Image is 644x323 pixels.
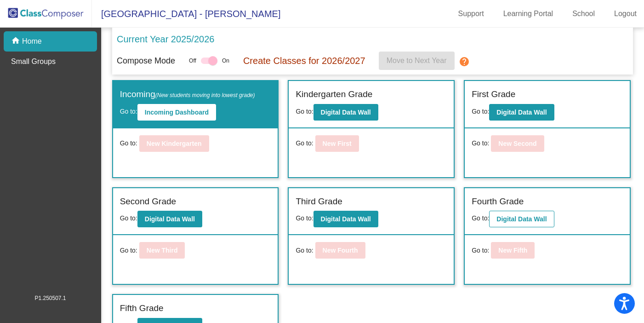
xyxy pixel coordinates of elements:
button: Digital Data Wall [313,104,378,121]
span: Off [189,57,196,65]
a: Support [451,6,491,21]
a: Logout [607,6,644,21]
p: Home [22,36,42,47]
b: New Fourth [323,247,358,254]
mat-icon: help [458,56,469,67]
button: New Kindergarten [139,135,209,152]
p: Compose Mode [117,55,175,67]
button: Digital Data Wall [489,104,554,121]
label: First Grade [472,88,515,101]
label: Incoming [120,88,255,101]
b: Digital Data Wall [496,109,547,116]
p: Small Groups [11,56,56,67]
label: Fourth Grade [472,195,524,208]
label: Kindergarten Grade [296,88,372,101]
span: Go to: [472,214,489,222]
button: New Second [491,135,544,152]
b: New Third [147,247,178,254]
button: Move to Next Year [379,52,455,70]
span: Go to: [296,108,313,115]
button: New First [315,135,359,152]
b: Incoming Dashboard [145,109,209,116]
p: Current Year 2025/2026 [117,32,214,46]
button: Digital Data Wall [489,211,554,227]
span: [GEOGRAPHIC_DATA] - [PERSON_NAME] [92,6,280,21]
label: Third Grade [296,195,342,208]
button: Incoming Dashboard [137,104,216,121]
span: Go to: [120,246,137,255]
button: Digital Data Wall [137,211,202,227]
b: New Second [498,140,536,147]
button: New Fifth [491,242,535,259]
span: Go to: [472,108,489,115]
label: Second Grade [120,195,177,208]
span: Go to: [296,138,313,148]
b: New Kindergarten [147,140,202,147]
a: School [565,6,602,21]
b: Digital Data Wall [145,215,195,223]
span: Go to: [472,138,489,148]
span: Go to: [296,246,313,255]
button: Digital Data Wall [313,211,378,227]
span: Move to Next Year [387,57,447,64]
label: Fifth Grade [120,302,164,315]
span: Go to: [120,214,137,222]
span: Go to: [296,214,313,222]
a: Learning Portal [496,6,561,21]
b: New First [323,140,352,147]
span: (New students moving into lowest grade) [155,92,255,98]
button: New Fourth [315,242,365,259]
b: New Fifth [498,247,527,254]
b: Digital Data Wall [321,109,371,116]
span: Go to: [120,108,137,115]
b: Digital Data Wall [496,215,547,223]
mat-icon: home [11,36,22,47]
button: New Third [139,242,185,259]
p: Create Classes for 2026/2027 [243,54,365,68]
span: Go to: [472,246,489,255]
b: Digital Data Wall [321,215,371,223]
span: Go to: [120,138,137,148]
span: On [222,57,229,65]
